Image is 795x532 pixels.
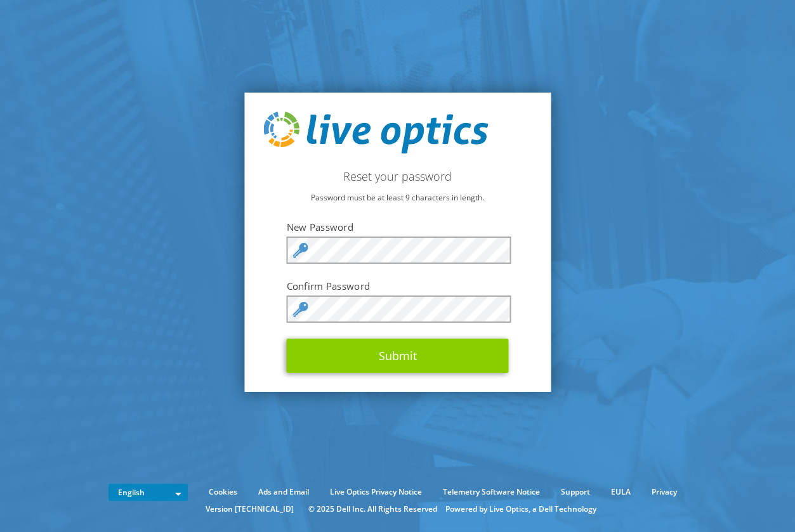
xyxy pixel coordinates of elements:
[263,112,488,153] img: live_optics_svg.svg
[263,191,532,205] p: Password must be at least 9 characters in length.
[445,502,596,516] li: Powered by Live Optics, a Dell Technology
[302,502,443,516] li: © 2025 Dell Inc. All Rights Reserved
[287,280,509,292] label: Confirm Password
[199,485,247,499] a: Cookies
[263,169,532,183] h2: Reset your password
[249,485,319,499] a: Ads and Email
[642,485,687,499] a: Privacy
[601,485,640,499] a: EULA
[551,485,600,499] a: Support
[199,502,300,516] li: Version [TECHNICAL_ID]
[433,485,549,499] a: Telemetry Software Notice
[320,485,431,499] a: Live Optics Privacy Notice
[287,339,509,373] button: Submit
[287,221,509,233] label: New Password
